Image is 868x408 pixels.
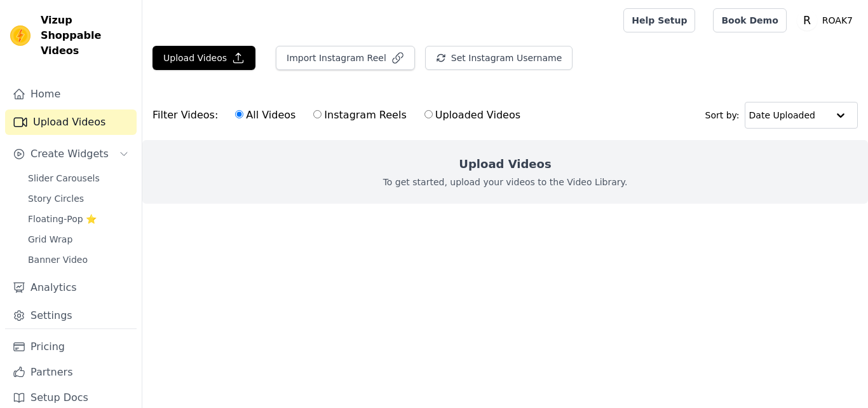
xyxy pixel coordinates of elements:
[20,230,137,248] a: Grid Wrap
[20,169,137,187] a: Slider Carousels
[276,46,415,70] button: Import Instagram Reel
[28,192,84,205] span: Story Circles
[153,46,255,70] button: Upload Videos
[5,81,137,107] a: Home
[28,172,100,185] span: Slider Carousels
[10,25,31,46] img: Vizup
[5,141,137,167] button: Create Widgets
[5,334,137,360] a: Pricing
[817,9,858,32] p: ROAK7
[383,176,628,188] p: To get started, upload your videos to the Video Library.
[28,233,72,246] span: Grid Wrap
[713,8,786,32] a: Book Demo
[153,101,527,130] div: Filter Videos:
[20,190,137,208] a: Story Circles
[313,107,407,123] label: Instagram Reels
[5,109,137,135] a: Upload Videos
[425,46,573,70] button: Set Instagram Username
[235,110,243,118] input: All Videos
[5,303,137,328] a: Settings
[623,8,695,32] a: Help Setup
[31,146,109,162] span: Create Widgets
[424,107,521,123] label: Uploaded Videos
[28,213,97,225] span: Floating-Pop ⭐
[459,155,551,173] h2: Upload Videos
[5,275,137,300] a: Analytics
[803,14,811,27] text: R
[5,360,137,385] a: Partners
[234,107,296,123] label: All Videos
[797,9,858,32] button: R ROAK7
[20,251,137,269] a: Banner Video
[41,13,132,59] span: Vizup Shoppable Videos
[424,110,433,118] input: Uploaded Videos
[705,102,858,129] div: Sort by:
[20,210,137,228] a: Floating-Pop ⭐
[313,110,322,118] input: Instagram Reels
[28,253,88,266] span: Banner Video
